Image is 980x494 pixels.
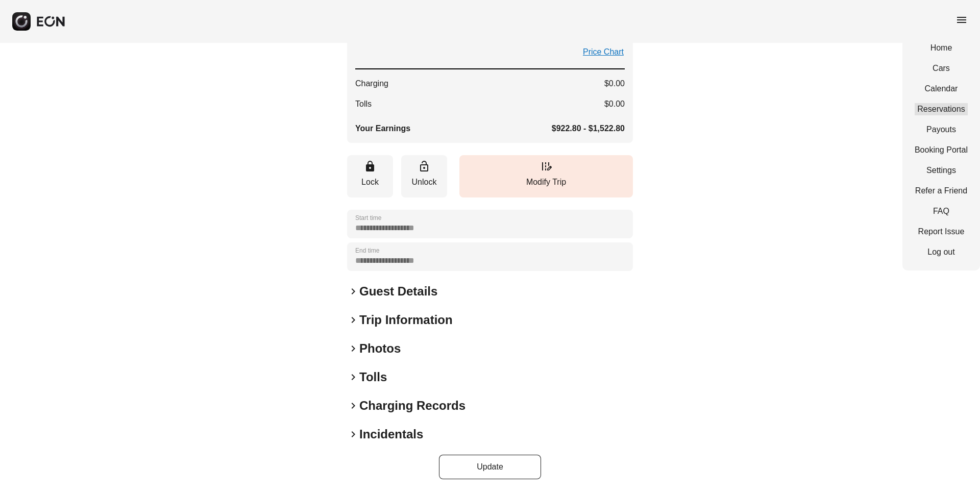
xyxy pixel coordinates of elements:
span: keyboard_arrow_right [347,285,359,298]
span: Charging [355,78,388,90]
p: Modify Trip [464,176,628,188]
a: Home [915,42,968,54]
button: Modify Trip [459,155,633,197]
a: Calendar [915,83,968,95]
p: Lock [352,176,388,188]
p: Unlock [406,176,442,188]
h2: Photos [359,340,401,357]
span: $0.00 [604,98,625,110]
span: $922.80 - $1,522.80 [552,122,625,135]
span: keyboard_arrow_right [347,314,359,326]
span: keyboard_arrow_right [347,428,359,440]
a: Payouts [915,123,968,136]
span: keyboard_arrow_right [347,400,359,412]
span: $0.00 [604,78,625,90]
span: lock [364,160,376,172]
a: Price Chart [582,46,625,58]
a: Reservations [915,103,968,115]
a: Cars [915,62,968,75]
span: keyboard_arrow_right [347,342,359,355]
a: Refer a Friend [915,185,968,197]
span: keyboard_arrow_right [347,371,359,383]
h2: Tolls [359,369,387,385]
span: Your Earnings [355,122,410,135]
a: Log out [915,246,968,258]
span: Tolls [355,98,372,110]
button: Lock [347,155,393,197]
h2: Incidentals [359,426,423,442]
button: Unlock [401,155,447,197]
a: Report Issue [915,226,968,238]
a: Settings [915,164,968,177]
span: edit_road [540,160,552,172]
span: menu [955,14,968,26]
span: lock_open [418,160,430,172]
button: Update [439,455,541,479]
h2: Charging Records [359,398,465,414]
h2: Trip Information [359,312,453,328]
a: FAQ [915,205,968,217]
a: Booking Portal [915,144,968,156]
h2: Guest Details [359,283,437,300]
